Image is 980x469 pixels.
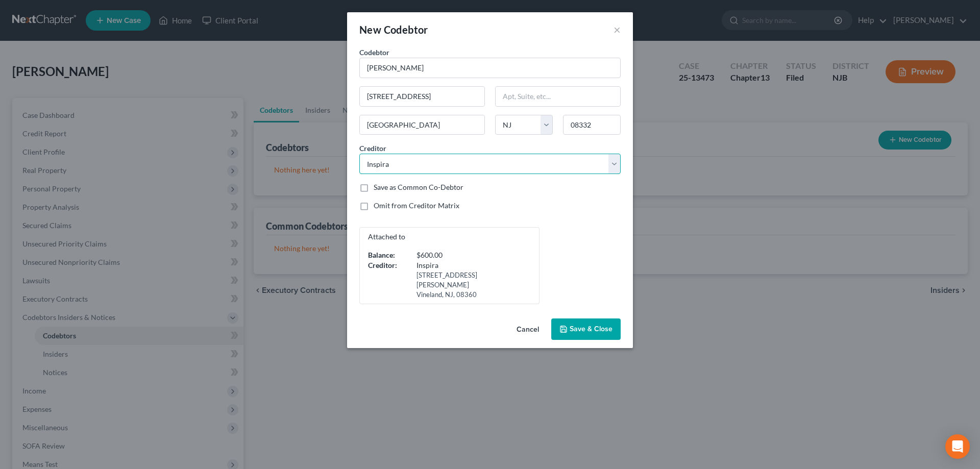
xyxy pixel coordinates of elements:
[416,290,444,299] span: Vineland,
[360,87,484,106] input: Enter address...
[368,232,531,242] p: Attached to
[570,325,612,333] span: Save & Close
[945,434,970,459] div: Open Intercom Messenger
[551,318,621,340] button: Save & Close
[368,261,397,269] strong: Creditor:
[368,251,395,259] strong: Balance:
[359,48,389,57] span: Codebtor
[445,290,455,299] span: NJ,
[563,115,621,135] input: Enter zip...
[496,87,620,106] input: Apt, Suite, etc...
[359,58,621,78] input: Search codebtor by name...
[374,201,459,211] label: Omit from Creditor Matrix
[456,290,477,299] span: 08360
[614,23,621,36] button: ×
[508,319,547,340] button: Cancel
[360,115,484,135] input: Enter city...
[416,270,526,289] div: [STREET_ADDRESS][PERSON_NAME]
[384,23,428,36] span: Codebtor
[416,260,526,270] div: Inspira
[416,250,526,260] div: $600.00
[359,23,381,36] span: New
[359,144,386,153] span: Creditor
[374,182,463,192] label: Save as Common Co-Debtor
